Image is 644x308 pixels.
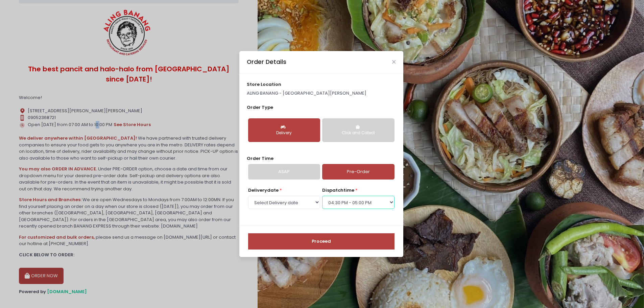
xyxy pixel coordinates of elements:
span: dispatch time [322,187,354,193]
span: Order Type [247,104,273,111]
button: Delivery [248,118,320,142]
span: Order Time [247,155,273,162]
span: Delivery date [248,187,279,193]
span: store location [247,81,281,88]
a: ASAP [248,164,320,180]
a: Pre-Order [322,164,394,180]
div: Order Details [247,57,286,66]
div: Click and Collect [327,130,389,136]
p: ALING BANANG - [GEOGRAPHIC_DATA][PERSON_NAME] [247,90,396,97]
button: Click and Collect [322,118,394,142]
button: Proceed [248,233,395,250]
div: Delivery [253,130,315,136]
button: Close [392,60,396,64]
